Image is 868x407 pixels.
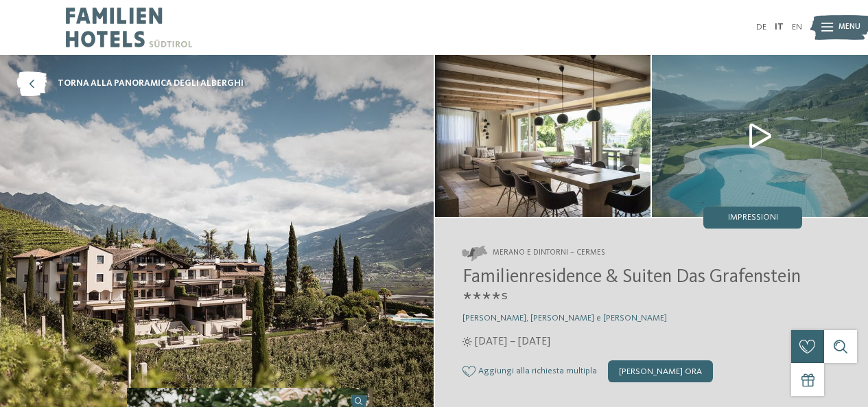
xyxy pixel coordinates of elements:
div: [PERSON_NAME] ora [608,360,713,382]
i: Orari d'apertura estate [462,337,472,347]
span: Impressioni [728,213,778,222]
span: Familienresidence & Suiten Das Grafenstein ****ˢ [462,268,801,310]
span: Menu [838,22,860,33]
a: torna alla panoramica degli alberghi [16,71,244,96]
span: Merano e dintorni – Cermes [493,248,605,259]
span: [PERSON_NAME], [PERSON_NAME] e [PERSON_NAME] [462,314,667,323]
span: torna alla panoramica degli alberghi [58,78,244,90]
img: Il nostro family hotel a Merano e dintorni è perfetto per trascorrere giorni felici [435,55,651,217]
img: Il nostro family hotel a Merano e dintorni è perfetto per trascorrere giorni felici [652,55,868,217]
span: Aggiungi alla richiesta multipla [478,367,597,376]
span: [DATE] – [DATE] [475,334,550,349]
a: EN [792,23,802,32]
a: DE [756,23,766,32]
a: IT [775,23,784,32]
